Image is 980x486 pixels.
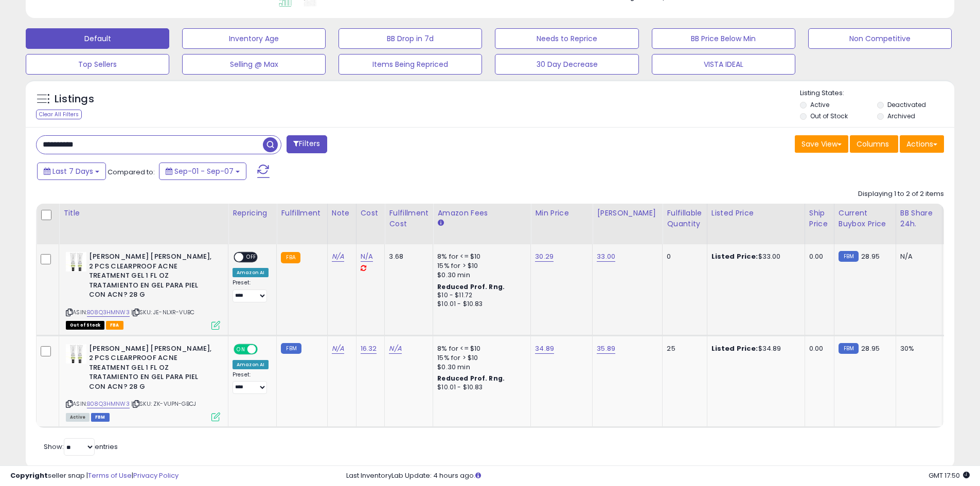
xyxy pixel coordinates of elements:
div: Preset: [233,279,269,302]
div: 15% for > $10 [437,353,523,363]
b: [PERSON_NAME] [PERSON_NAME], 2 PCS CLEARPROOF ACNE TREATMENT GEL 1 FL OZ TRATAMIENTO EN GEL PARA ... [89,252,214,302]
button: Filters [287,135,327,153]
span: Sep-01 - Sep-07 [174,166,234,176]
div: Last InventoryLab Update: 4 hours ago. [346,471,970,481]
a: 35.89 [597,344,615,354]
div: Current Buybox Price [839,208,892,229]
div: $10.01 - $10.83 [437,300,523,309]
span: All listings currently available for purchase on Amazon [66,413,90,422]
div: Ship Price [809,208,830,229]
button: 30 Day Decrease [495,54,638,75]
span: All listings that are currently out of stock and unavailable for purchase on Amazon [66,321,104,330]
label: Archived [887,112,915,120]
a: N/A [361,251,373,262]
button: Last 7 Days [37,163,106,180]
button: Needs to Reprice [495,28,638,49]
div: Amazon AI [233,268,269,277]
button: Columns [850,135,898,153]
div: $0.30 min [437,271,523,280]
label: Out of Stock [810,112,848,120]
a: Terms of Use [88,471,132,480]
span: Compared to: [108,167,155,177]
div: 25 [667,344,699,353]
small: FBM [281,343,301,354]
div: Fulfillment [281,208,323,219]
span: Show: entries [44,442,118,452]
div: Fulfillment Cost [389,208,429,229]
a: B08Q3HMNW3 [87,308,130,317]
div: $0.30 min [437,363,523,372]
div: 8% for <= $10 [437,344,523,353]
span: Last 7 Days [52,166,93,176]
b: Listed Price: [711,251,758,261]
b: Listed Price: [711,344,758,353]
span: 28.95 [861,251,880,261]
div: 8% for <= $10 [437,252,523,261]
div: Fulfillable Quantity [667,208,702,229]
span: ON [235,345,247,353]
div: Repricing [233,208,272,219]
label: Deactivated [887,100,926,109]
div: seller snap | | [10,471,179,481]
h5: Listings [55,92,94,106]
div: BB Share 24h. [900,208,938,229]
span: OFF [256,345,273,353]
small: FBA [281,252,300,263]
label: Active [810,100,829,109]
div: $10 - $11.72 [437,291,523,300]
img: 41dTr4FtK3L._SL40_.jpg [66,344,86,364]
a: N/A [332,251,344,262]
div: Listed Price [711,208,800,219]
div: Title [63,208,224,219]
a: 34.89 [535,344,554,354]
div: Cost [361,208,381,219]
span: OFF [243,253,260,262]
div: Note [332,208,352,219]
button: VISTA IDEAL [652,54,795,75]
div: 0.00 [809,344,826,353]
div: $34.89 [711,344,797,353]
button: Actions [900,135,944,153]
a: 30.29 [535,251,554,262]
p: Listing States: [800,88,954,98]
span: Columns [857,139,889,149]
div: Amazon Fees [437,208,526,219]
button: Top Sellers [26,54,169,75]
strong: Copyright [10,471,48,480]
a: 16.32 [361,344,377,354]
div: ASIN: [66,252,220,328]
div: Preset: [233,371,269,394]
button: Non Competitive [808,28,952,49]
a: Privacy Policy [133,471,179,480]
div: Min Price [535,208,588,219]
a: B08Q3HMNW3 [87,400,130,408]
div: 30% [900,344,934,353]
div: ASIN: [66,344,220,420]
span: | SKU: JE-NLXR-VUBC [131,308,194,316]
button: BB Drop in 7d [338,28,482,49]
small: FBM [839,251,859,262]
div: 0 [667,252,699,261]
button: BB Price Below Min [652,28,795,49]
b: [PERSON_NAME] [PERSON_NAME], 2 PCS CLEARPROOF ACNE TREATMENT GEL 1 FL OZ TRATAMIENTO EN GEL PARA ... [89,344,214,394]
span: 2025-09-16 17:50 GMT [929,471,970,480]
b: Reduced Prof. Rng. [437,374,505,383]
a: N/A [389,344,401,354]
div: 3.68 [389,252,425,261]
div: 15% for > $10 [437,261,523,271]
div: $33.00 [711,252,797,261]
button: Selling @ Max [182,54,326,75]
button: Default [26,28,169,49]
img: 41dTr4FtK3L._SL40_.jpg [66,252,86,272]
a: N/A [332,344,344,354]
button: Inventory Age [182,28,326,49]
div: 0.00 [809,252,826,261]
div: N/A [900,252,934,261]
b: Reduced Prof. Rng. [437,282,505,291]
small: FBM [839,343,859,354]
div: $10.01 - $10.83 [437,383,523,392]
button: Sep-01 - Sep-07 [159,163,246,180]
div: Displaying 1 to 2 of 2 items [858,189,944,199]
div: [PERSON_NAME] [597,208,658,219]
span: | SKU: ZK-VUPN-GBCJ [131,400,196,408]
